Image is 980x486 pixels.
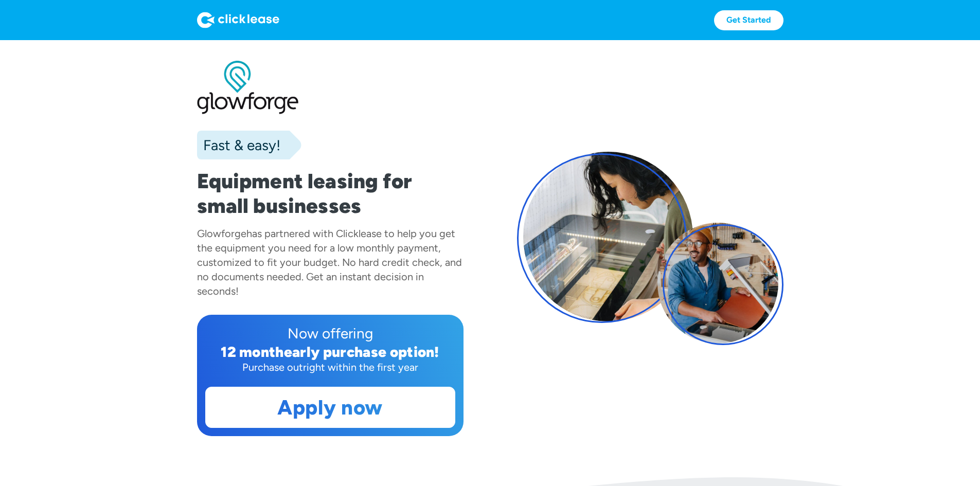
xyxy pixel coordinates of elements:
div: Purchase outright within the first year [205,360,455,374]
div: early purchase option! [284,343,439,361]
div: Fast & easy! [197,135,280,155]
div: Now offering [205,323,455,344]
div: 12 month [221,343,284,361]
div: Glowforge [197,227,246,240]
h1: Equipment leasing for small businesses [197,169,464,218]
div: has partnered with Clicklease to help you get the equipment you need for a low monthly payment, c... [197,227,462,297]
a: Apply now [206,387,455,427]
a: Get Started [714,10,783,30]
img: Logo [197,12,279,28]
